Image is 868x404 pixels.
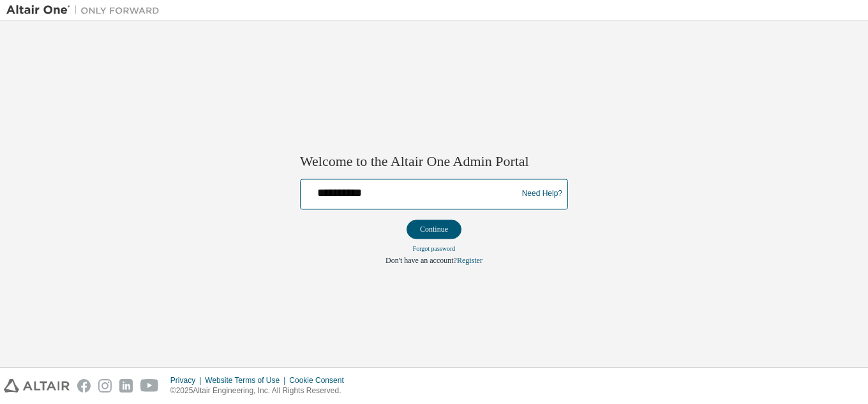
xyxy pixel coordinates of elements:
[300,153,568,171] h2: Welcome to the Altair One Admin Portal
[98,379,112,393] img: instagram.svg
[457,256,483,265] a: Register
[170,375,205,385] div: Privacy
[385,256,457,265] span: Don't have an account?
[170,385,352,396] p: © 2025 Altair Engineering, Inc. All Rights Reserved.
[407,220,461,239] button: Continue
[413,245,456,252] a: Forgot password
[119,379,133,393] img: linkedin.svg
[522,194,562,195] a: Need Help?
[77,379,91,393] img: facebook.svg
[289,375,351,385] div: Cookie Consent
[4,379,70,393] img: altair_logo.svg
[140,379,159,393] img: youtube.svg
[6,4,166,17] img: Altair One
[205,375,289,385] div: Website Terms of Use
